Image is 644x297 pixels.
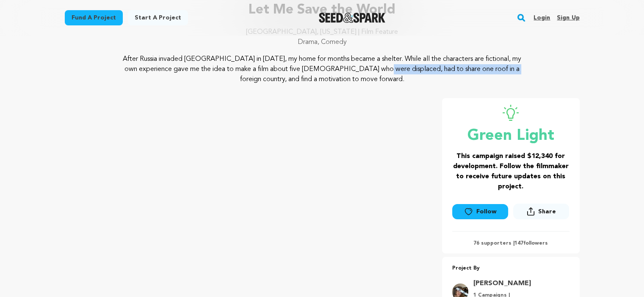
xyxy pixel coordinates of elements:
a: Seed&Spark Homepage [319,13,385,23]
a: Login [533,11,550,25]
a: Goto Mariia Rudenko profile [473,278,564,289]
p: Drama, Comedy [65,37,580,47]
a: Follow [452,204,508,219]
a: Fund a project [65,10,123,25]
a: Sign up [557,11,579,25]
span: Share [538,207,556,216]
span: Share [513,204,569,223]
span: 147 [514,241,523,246]
button: Share [513,204,569,219]
img: Seed&Spark Logo Dark Mode [319,13,385,23]
p: Green Light [452,128,569,144]
p: Project By [452,264,569,273]
a: Start a project [128,10,188,25]
h3: This campaign raised $12,340 for development. Follow the filmmaker to receive future updates on t... [452,151,569,192]
p: After Russia invaded [GEOGRAPHIC_DATA] in [DATE], my home for months became a shelter. While all ... [116,54,528,84]
p: 76 supporters | followers [452,240,569,247]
